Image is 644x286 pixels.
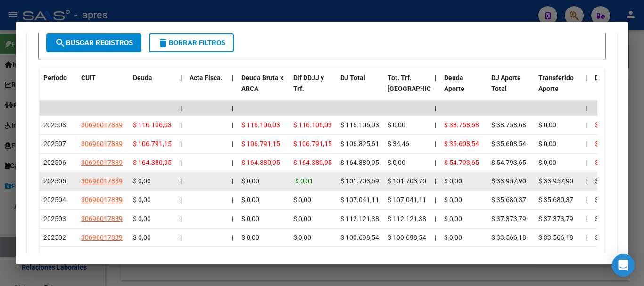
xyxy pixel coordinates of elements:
[81,177,123,185] span: 30696017839
[241,196,259,204] span: $ 0,00
[595,159,634,166] span: $ 109.587,30
[538,74,574,92] span: Transferido Aporte
[595,234,613,241] span: $ 0,00
[81,74,96,82] span: CUIT
[582,68,591,109] datatable-header-cell: |
[538,252,573,260] span: $ 38.708,64
[232,159,233,166] span: |
[491,234,526,241] span: $ 33.566,18
[435,234,436,241] span: |
[538,121,556,129] span: $ 0,00
[595,215,613,222] span: $ 0,00
[435,215,436,222] span: |
[180,140,182,147] span: |
[586,104,587,112] span: |
[55,37,66,49] mat-icon: search
[81,234,123,241] span: 30696017839
[289,68,337,109] datatable-header-cell: Dif DDJJ y Trf.
[241,74,283,92] span: Deuda Bruta x ARCA
[491,74,521,92] span: DJ Aporte Total
[538,177,573,185] span: $ 33.957,90
[444,140,479,147] span: $ 35.608,54
[388,196,426,204] span: $ 107.041,11
[293,215,311,222] span: $ 0,00
[586,121,587,129] span: |
[595,140,630,147] span: $ 71.182,62
[491,121,526,129] span: $ 38.758,68
[435,140,436,147] span: |
[241,159,280,166] span: $ 164.380,95
[55,39,133,47] span: Buscar Registros
[43,159,66,166] span: 202506
[538,140,556,147] span: $ 0,00
[180,159,182,166] span: |
[133,140,172,147] span: $ 106.791,15
[586,177,587,185] span: |
[586,140,587,147] span: |
[435,74,437,82] span: |
[444,234,462,241] span: $ 0,00
[43,177,66,185] span: 202505
[180,196,182,204] span: |
[444,177,462,185] span: $ 0,00
[232,177,233,185] span: |
[388,177,426,185] span: $ 101.703,70
[388,234,426,241] span: $ 100.698,54
[40,68,77,109] datatable-header-cell: Período
[444,74,464,92] span: Deuda Aporte
[487,68,535,109] datatable-header-cell: DJ Aporte Total
[491,159,526,166] span: $ 54.793,65
[180,74,182,82] span: |
[241,252,259,260] span: $ 0,00
[388,252,426,260] span: $ 110.181,85
[232,140,233,147] span: |
[180,215,182,222] span: |
[232,121,233,129] span: |
[232,215,233,222] span: |
[538,159,556,166] span: $ 0,00
[133,252,151,260] span: $ 0,00
[444,196,462,204] span: $ 0,00
[388,74,452,92] span: Tot. Trf. [GEOGRAPHIC_DATA]
[133,177,151,185] span: $ 0,00
[232,74,234,82] span: |
[180,121,182,129] span: |
[388,140,409,147] span: $ 34,46
[435,252,436,260] span: |
[337,68,384,109] datatable-header-cell: DJ Total
[232,252,233,260] span: |
[293,234,311,241] span: $ 0,00
[81,196,123,204] span: 30696017839
[444,121,479,129] span: $ 38.758,68
[340,177,379,185] span: $ 101.703,69
[133,196,151,204] span: $ 0,00
[241,177,259,185] span: $ 0,00
[538,215,573,222] span: $ 37.373,79
[340,159,379,166] span: $ 164.380,95
[180,177,182,185] span: |
[186,68,228,109] datatable-header-cell: Acta Fisca.
[340,196,379,204] span: $ 107.041,11
[431,68,440,109] datatable-header-cell: |
[340,234,379,241] span: $ 100.698,54
[81,252,123,260] span: 30696017839
[491,177,526,185] span: $ 33.957,90
[293,159,332,166] span: $ 164.380,95
[190,74,223,82] span: Acta Fisca.
[491,140,526,147] span: $ 35.608,54
[388,121,405,129] span: $ 0,00
[384,68,431,109] datatable-header-cell: Tot. Trf. Bruto
[180,234,182,241] span: |
[435,121,436,129] span: |
[435,104,437,112] span: |
[595,74,634,82] span: Deuda Contr.
[538,196,573,204] span: $ 35.680,37
[176,68,186,109] datatable-header-cell: |
[43,121,66,129] span: 202508
[293,121,332,129] span: $ 116.106,03
[491,252,526,260] span: $ 38.708,64
[81,140,123,147] span: 30696017839
[435,196,436,204] span: |
[293,196,311,204] span: $ 0,00
[293,252,311,260] span: $ 0,00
